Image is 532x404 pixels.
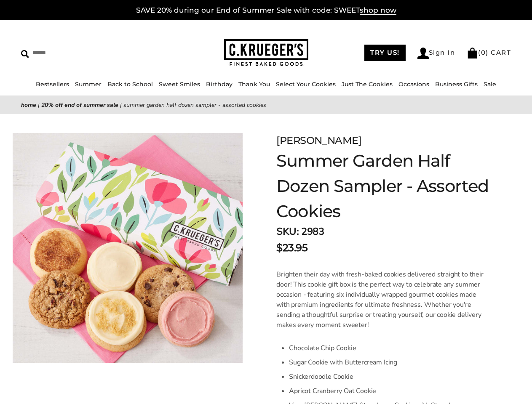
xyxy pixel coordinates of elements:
a: Sale [484,80,496,88]
li: Chocolate Chip Cookie [289,341,490,355]
a: TRY US! [364,45,406,61]
input: Search [21,46,133,59]
span: Summer Garden Half Dozen Sampler - Assorted Cookies [123,101,266,109]
li: Apricot Cranberry Oat Cookie [289,384,490,398]
nav: breadcrumbs [21,100,511,110]
a: (0) CART [467,48,511,56]
a: Birthday [206,80,233,88]
a: Summer [75,80,102,88]
a: Just The Cookies [342,80,393,88]
a: Sign In [417,48,455,59]
a: Home [21,101,36,109]
h1: Summer Garden Half Dozen Sampler - Assorted Cookies [276,148,490,224]
li: Snickerdoodle Cookie [289,369,490,384]
span: $23.95 [276,240,307,255]
span: | [120,101,122,109]
span: shop now [360,6,396,15]
a: Sweet Smiles [159,80,200,88]
a: Back to School [107,80,153,88]
img: Bag [467,48,478,58]
a: Select Your Cookies [276,80,336,88]
span: | [38,101,40,109]
p: Brighten their day with fresh-baked cookies delivered straight to their door! This cookie gift bo... [276,269,490,330]
img: Account [417,48,429,59]
a: Occasions [398,80,429,88]
a: Business Gifts [435,80,478,88]
img: C.KRUEGER'S [224,39,308,66]
img: Search [21,50,29,58]
div: [PERSON_NAME] [276,133,490,148]
a: Thank You [238,80,270,88]
span: 2983 [301,225,324,238]
img: Summer Garden Half Dozen Sampler - Assorted Cookies [13,133,243,363]
li: Sugar Cookie with Buttercream Icing [289,355,490,369]
a: Bestsellers [36,80,69,88]
a: 20% OFF End of Summer Sale [41,101,118,109]
strong: SKU: [276,225,299,238]
a: SAVE 20% during our End of Summer Sale with code: SWEETshop now [136,6,396,15]
span: 0 [481,48,486,56]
